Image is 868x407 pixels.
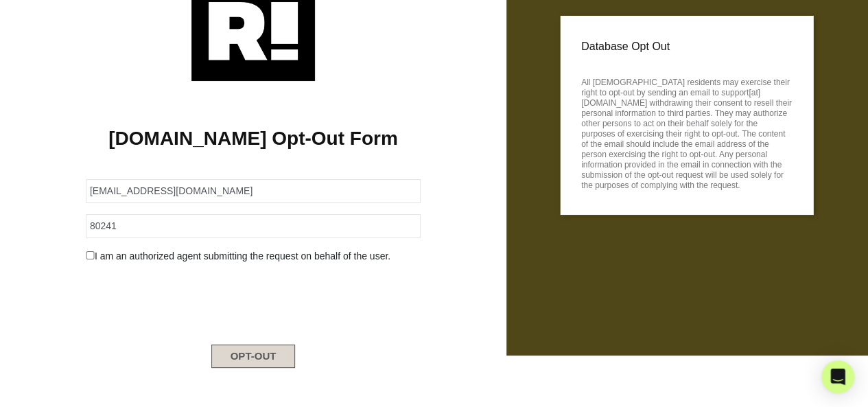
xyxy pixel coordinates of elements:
[211,345,296,368] button: OPT-OUT
[149,275,357,328] iframe: reCAPTCHA
[75,249,431,264] div: I am an authorized agent submitting the request on behalf of the user.
[581,36,793,57] p: Database Opt Out
[21,127,486,150] h1: [DOMAIN_NAME] Opt-Out Form
[86,179,421,203] input: Email Address
[86,214,421,238] input: Zipcode
[581,73,793,191] p: All [DEMOGRAPHIC_DATA] residents may exercise their right to opt-out by sending an email to suppo...
[821,360,854,393] div: Open Intercom Messenger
